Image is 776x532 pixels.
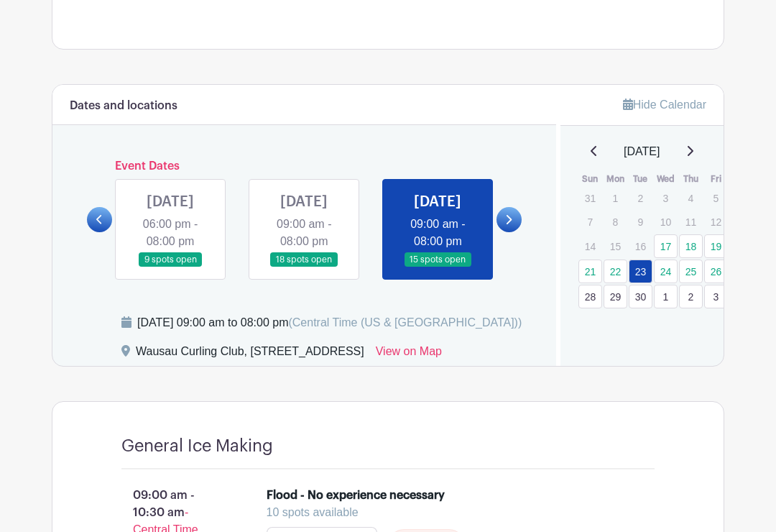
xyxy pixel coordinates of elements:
[578,211,602,233] p: 7
[136,343,364,366] div: Wausau Curling Club, [STREET_ADDRESS]
[604,260,627,283] a: 22
[578,172,603,186] th: Sun
[578,187,602,209] p: 31
[654,187,678,209] p: 3
[703,172,729,186] th: Fri
[70,99,177,113] h6: Dates and locations
[376,343,442,366] a: View on Map
[629,260,652,283] a: 23
[704,260,728,283] a: 26
[704,187,728,209] p: 5
[654,260,678,283] a: 24
[628,172,653,186] th: Tue
[623,98,706,111] a: Hide Calendar
[112,160,496,173] h6: Event Dates
[267,487,445,504] div: Flood - No experience necessary
[653,172,678,186] th: Wed
[629,235,652,257] p: 16
[604,235,627,257] p: 15
[679,285,703,308] a: 2
[578,235,602,257] p: 14
[679,211,703,233] p: 11
[267,504,627,521] div: 10 spots available
[654,211,678,233] p: 10
[578,260,602,283] a: 21
[121,436,273,457] h4: General Ice Making
[578,285,602,308] a: 28
[704,234,728,258] a: 19
[629,211,652,233] p: 9
[654,285,678,308] a: 1
[604,285,627,308] a: 29
[704,285,728,308] a: 3
[288,316,522,329] span: (Central Time (US & [GEOGRAPHIC_DATA]))
[604,187,627,209] p: 1
[654,234,678,258] a: 17
[704,211,728,233] p: 12
[629,285,652,308] a: 30
[604,211,627,233] p: 8
[679,260,703,283] a: 25
[629,187,652,209] p: 2
[624,143,660,160] span: [DATE]
[678,172,703,186] th: Thu
[679,187,703,209] p: 4
[679,234,703,258] a: 18
[137,314,522,331] div: [DATE] 09:00 am to 08:00 pm
[603,172,628,186] th: Mon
